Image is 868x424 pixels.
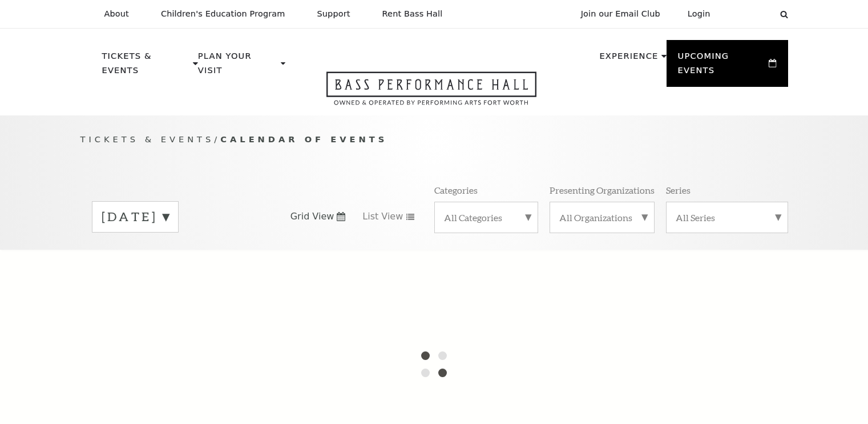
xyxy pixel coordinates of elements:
[362,210,403,223] span: List View
[434,184,478,196] p: Categories
[220,134,387,144] span: Calendar of Events
[161,9,285,19] p: Children's Education Program
[198,49,278,84] p: Plan Your Visit
[290,210,334,223] span: Grid View
[382,9,443,19] p: Rent Bass Hall
[102,208,169,226] label: [DATE]
[666,184,691,196] p: Series
[550,184,655,196] p: Presenting Organizations
[102,49,191,84] p: Tickets & Events
[80,133,788,147] p: /
[559,211,645,223] label: All Organizations
[444,211,528,223] label: All Categories
[676,211,778,223] label: All Series
[678,49,766,84] p: Upcoming Events
[599,49,658,70] p: Experience
[317,9,350,19] p: Support
[729,9,769,19] select: Select:
[104,9,129,19] p: About
[80,134,215,144] span: Tickets & Events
